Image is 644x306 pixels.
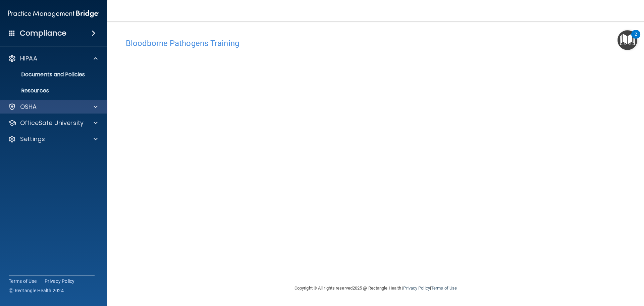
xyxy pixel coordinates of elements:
[9,287,64,294] span: Ⓒ Rectangle Health 2024
[9,278,37,285] a: Terms of Use
[20,54,37,62] p: HIPAA
[20,103,37,111] p: OSHA
[126,51,626,258] iframe: bbp
[4,87,96,94] p: Resources
[618,30,637,50] button: Open Resource Center, 2 new notifications
[20,135,45,143] p: Settings
[528,258,636,285] iframe: Drift Widget Chat Controller
[4,71,96,78] p: Documents and Policies
[635,34,637,43] div: 2
[45,278,75,285] a: Privacy Policy
[20,29,66,38] h4: Compliance
[126,39,626,48] h4: Bloodborne Pathogens Training
[20,119,84,127] p: OfficeSafe University
[8,7,99,20] img: PMB logo
[403,286,430,291] a: Privacy Policy
[253,277,498,299] div: Copyright © All rights reserved 2025 @ Rectangle Health | |
[8,119,98,127] a: OfficeSafe University
[431,286,457,291] a: Terms of Use
[8,135,98,143] a: Settings
[8,103,98,111] a: OSHA
[8,54,98,62] a: HIPAA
